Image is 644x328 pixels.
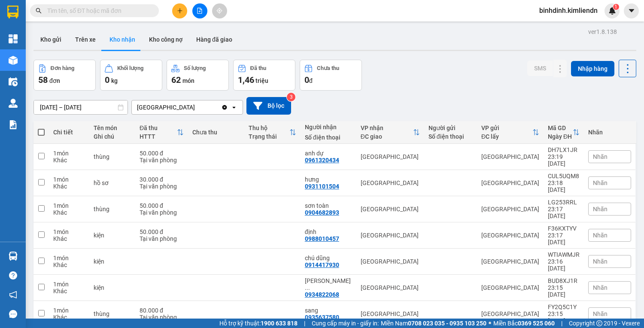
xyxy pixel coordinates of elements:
[135,121,188,144] th: Toggle SortBy
[47,6,149,15] input: Tìm tên, số ĐT hoặc mã đơn
[593,153,608,160] span: Nhãn
[94,310,131,317] div: thùng
[94,153,131,160] div: thùng
[548,304,580,310] div: FY2Q5C1Y
[53,176,85,183] div: 1 món
[305,307,352,314] div: sang
[246,97,291,115] button: Bộ lọc
[548,225,580,232] div: F36KXTYV
[305,314,339,321] div: 0935637580
[9,56,18,65] img: warehouse-icon
[238,75,254,85] span: 1,46
[305,124,352,131] div: Người nhận
[140,228,184,235] div: 50.000 đ
[140,133,177,140] div: HTTT
[9,120,18,129] img: solution-icon
[117,65,143,71] div: Khối lượng
[287,93,295,101] sup: 3
[613,4,619,10] sup: 1
[361,125,413,131] div: VP nhận
[305,202,352,209] div: sơn toàn
[481,125,532,131] div: VP gửi
[548,206,580,219] div: 23:17 [DATE]
[140,157,184,164] div: Tại văn phòng
[142,29,189,50] button: Kho công nợ
[300,60,362,91] button: Chưa thu0đ
[593,258,608,265] span: Nhãn
[593,310,608,317] span: Nhãn
[481,133,532,140] div: ĐC lấy
[53,150,85,157] div: 1 món
[9,252,18,261] img: warehouse-icon
[305,261,339,268] div: 0914417930
[548,251,580,258] div: WTIAWMJR
[408,320,486,327] strong: 0708 023 035 - 0935 103 250
[94,206,131,213] div: thùng
[624,3,639,18] button: caret-down
[53,255,85,261] div: 1 món
[167,60,229,91] button: Số lượng62món
[53,157,85,164] div: Khác
[481,153,539,160] div: [GEOGRAPHIC_DATA]
[111,77,118,84] span: kg
[261,320,298,327] strong: 1900 633 818
[548,173,580,179] div: CUL5UQM8
[481,284,539,291] div: [GEOGRAPHIC_DATA]
[489,322,491,325] span: ⚪️
[548,199,580,206] div: LG253RRL
[9,271,17,279] span: question-circle
[53,202,85,209] div: 1 món
[9,310,17,318] span: message
[361,206,420,213] div: [GEOGRAPHIC_DATA]
[140,125,177,131] div: Đã thu
[481,206,539,213] div: [GEOGRAPHIC_DATA]
[481,258,539,265] div: [GEOGRAPHIC_DATA]
[305,284,310,291] span: ...
[189,29,239,50] button: Hàng đã giao
[305,183,339,190] div: 0931101504
[94,133,131,140] div: Ghi chú
[250,65,266,71] div: Đã thu
[548,258,580,272] div: 23:16 [DATE]
[244,121,301,144] th: Toggle SortBy
[140,202,184,209] div: 50.000 đ
[36,8,42,14] span: search
[53,183,85,190] div: Khác
[192,3,207,18] button: file-add
[140,176,184,183] div: 30.000 đ
[7,6,18,18] img: logo-vxr
[94,232,131,239] div: kiện
[527,61,553,76] button: SMS
[68,29,103,50] button: Trên xe
[544,121,584,144] th: Toggle SortBy
[53,281,85,288] div: 1 món
[177,8,183,14] span: plus
[249,125,289,131] div: Thu hộ
[481,179,539,186] div: [GEOGRAPHIC_DATA]
[614,4,617,10] span: 1
[305,291,339,298] div: 0934822068
[361,284,420,291] div: [GEOGRAPHIC_DATA]
[593,284,608,291] span: Nhãn
[608,7,616,15] img: icon-new-feature
[233,60,295,91] button: Đã thu1,46 triệu
[34,100,128,114] input: Select a date range.
[548,277,580,284] div: BUD8XJ1R
[53,261,85,268] div: Khác
[172,3,187,18] button: plus
[255,77,268,84] span: triệu
[53,228,85,235] div: 1 món
[219,319,298,328] span: Hỗ trợ kỹ thuật:
[94,179,131,186] div: hồ sơ
[231,104,237,111] svg: open
[361,179,420,186] div: [GEOGRAPHIC_DATA]
[221,104,228,111] svg: Clear value
[305,235,339,242] div: 0988010457
[216,8,222,14] span: aim
[53,314,85,321] div: Khác
[171,75,181,85] span: 62
[548,232,580,246] div: 23:17 [DATE]
[305,150,352,157] div: anh dự
[100,60,162,91] button: Khối lượng0kg
[588,27,617,36] div: ver 1.8.138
